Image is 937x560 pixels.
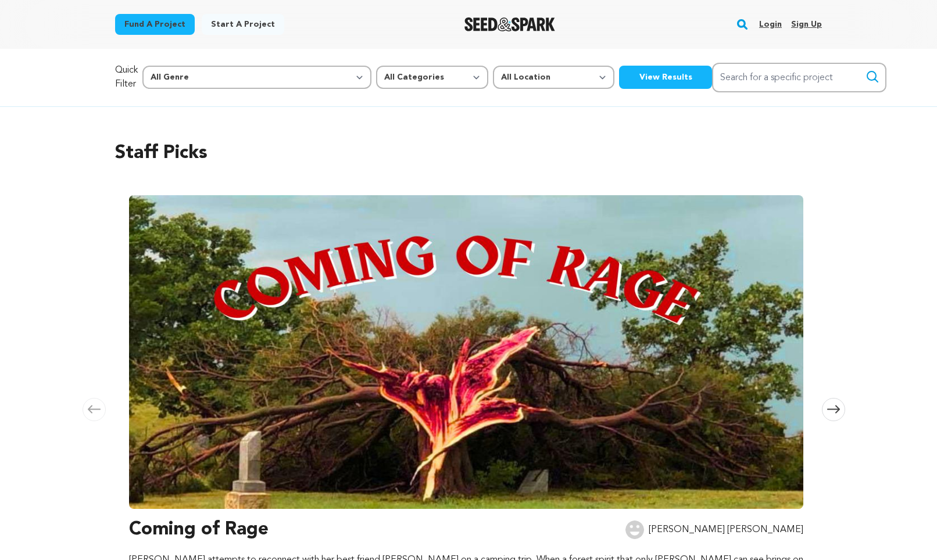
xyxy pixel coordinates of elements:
[791,15,822,34] a: Sign up
[129,195,803,509] img: Coming of Rage image
[464,17,556,31] img: Seed&Spark Logo Dark Mode
[464,17,556,31] a: Seed&Spark Homepage
[129,516,269,544] h3: Coming of Rage
[759,15,782,34] a: Login
[115,14,195,35] a: Fund a project
[115,63,138,91] p: Quick Filter
[115,139,822,167] h2: Staff Picks
[625,520,644,539] img: user.png
[649,523,803,537] p: [PERSON_NAME] [PERSON_NAME]
[712,63,886,92] input: Search for a specific project
[619,66,712,89] button: View Results
[202,14,284,35] a: Start a project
